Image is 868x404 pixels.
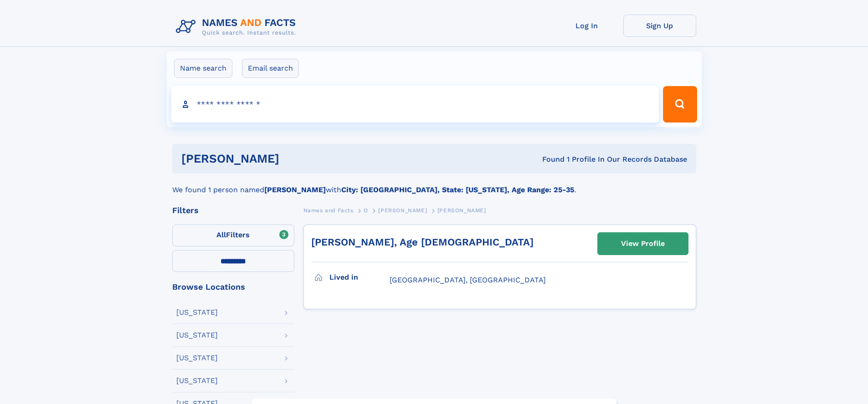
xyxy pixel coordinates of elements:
b: City: [GEOGRAPHIC_DATA], State: [US_STATE], Age Range: 25-35 [341,185,574,194]
span: All [216,230,226,239]
div: [US_STATE] [176,332,218,339]
div: [US_STATE] [176,309,218,316]
a: [PERSON_NAME] [378,205,427,216]
span: [PERSON_NAME] [437,207,486,214]
button: Search Button [663,86,697,123]
label: Email search [242,59,299,78]
div: We found 1 person named with . [172,174,696,195]
div: Found 1 Profile In Our Records Database [411,154,687,164]
label: Name search [174,59,232,78]
label: Filters [172,225,294,246]
a: O [364,205,368,216]
h1: [PERSON_NAME] [181,153,411,164]
div: Filters [172,206,294,215]
h3: Lived in [329,270,390,285]
span: [PERSON_NAME] [378,207,427,214]
a: Names and Facts [303,205,354,216]
span: [GEOGRAPHIC_DATA], [GEOGRAPHIC_DATA] [390,276,546,284]
div: [US_STATE] [176,354,218,362]
a: [PERSON_NAME], Age [DEMOGRAPHIC_DATA] [311,236,534,248]
a: View Profile [598,233,688,255]
div: View Profile [621,233,665,254]
img: Logo Names and Facts [172,15,303,39]
div: Browse Locations [172,283,294,291]
input: search input [171,86,659,123]
a: Log In [550,15,623,37]
b: [PERSON_NAME] [264,185,326,194]
span: O [364,207,368,214]
div: [US_STATE] [176,377,218,384]
a: Sign Up [623,15,696,37]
